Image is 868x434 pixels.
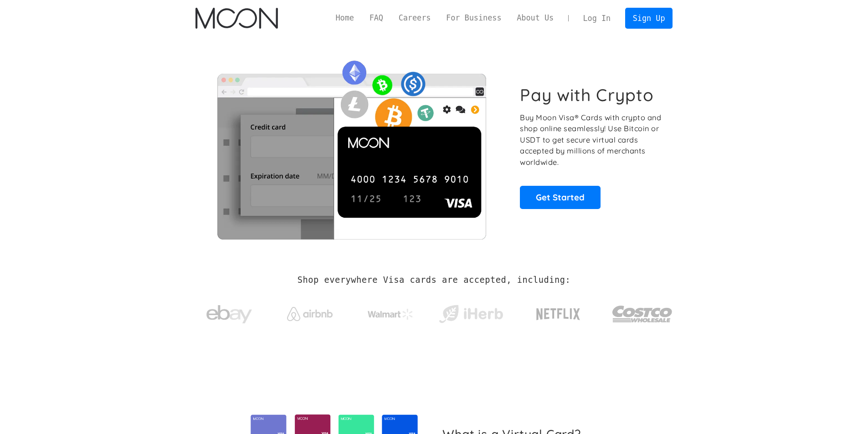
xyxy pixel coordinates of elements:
a: Get Started [520,186,601,209]
a: Airbnb [276,298,344,326]
img: ebay [206,300,252,329]
img: Costco [612,297,673,331]
a: Netflix [518,294,599,330]
a: For Business [438,12,509,24]
img: Netflix [535,303,581,326]
h2: Shop everywhere Visa cards are accepted, including: [298,275,570,285]
a: Sign Up [625,8,673,28]
img: Moon Logo [195,8,278,29]
img: Walmart [368,309,413,320]
a: Walmart [356,300,424,324]
a: ebay [195,291,263,333]
a: FAQ [362,12,391,24]
a: Careers [391,12,438,24]
a: Log In [575,8,618,28]
img: Moon Cards let you spend your crypto anywhere Visa is accepted. [195,54,508,239]
h1: Pay with Crypto [520,85,654,105]
a: iHerb [437,293,505,331]
a: Costco [612,288,673,336]
img: iHerb [437,302,505,326]
img: Airbnb [287,307,333,321]
p: Buy Moon Visa® Cards with crypto and shop online seamlessly! Use Bitcoin or USDT to get secure vi... [520,112,663,168]
a: home [195,8,278,29]
a: About Us [509,12,561,24]
a: Home [328,12,362,24]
